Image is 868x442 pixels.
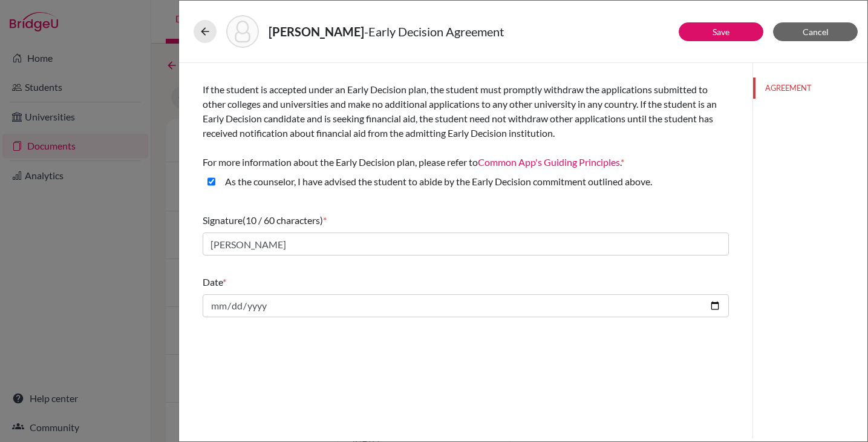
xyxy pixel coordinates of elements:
[478,156,620,168] a: Common App's Guiding Principles
[364,24,504,39] span: - Early Decision Agreement
[203,276,223,288] span: Date
[203,214,243,226] span: Signature
[753,78,867,99] button: AGREEMENT
[203,84,717,168] span: If the student is accepted under an Early Decision plan, the student must promptly withdraw the a...
[225,174,652,189] label: As the counselor, I have advised the student to abide by the Early Decision commitment outlined a...
[269,24,364,39] strong: [PERSON_NAME]
[243,214,323,226] span: (10 / 60 characters)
